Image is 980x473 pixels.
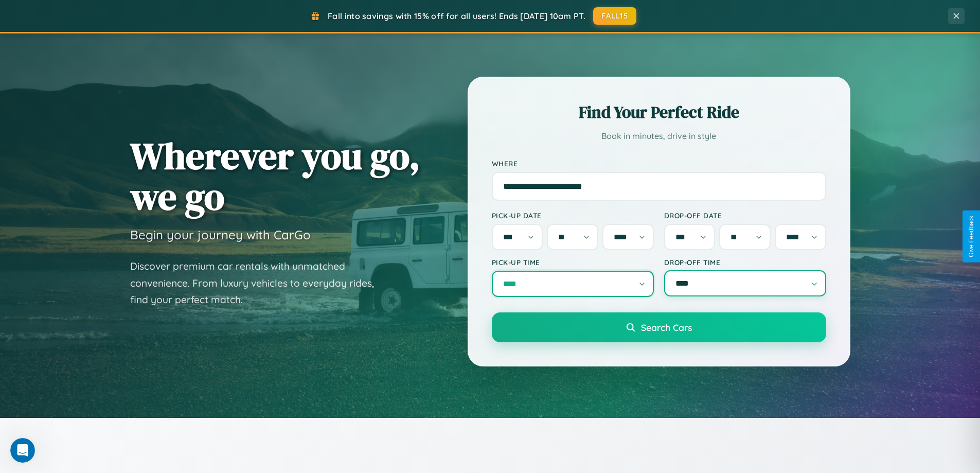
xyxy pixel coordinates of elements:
[664,258,826,267] label: Drop-off Time
[492,129,826,144] p: Book in minutes, drive in style
[492,211,654,220] label: Pick-up Date
[130,135,420,217] h1: Wherever you go, we go
[492,159,826,168] label: Where
[492,101,826,124] h2: Find Your Perfect Ride
[492,258,654,267] label: Pick-up Time
[593,7,636,25] button: FALL15
[10,438,35,463] iframe: Intercom live chat
[968,216,975,257] div: Give Feedback
[664,211,826,220] label: Drop-off Date
[641,322,692,333] span: Search Cars
[328,11,585,21] span: Fall into savings with 15% off for all users! Ends [DATE] 10am PT.
[130,227,311,242] h3: Begin your journey with CarGo
[130,258,387,308] p: Discover premium car rentals with unmatched convenience. From luxury vehicles to everyday rides, ...
[492,312,826,342] button: Search Cars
